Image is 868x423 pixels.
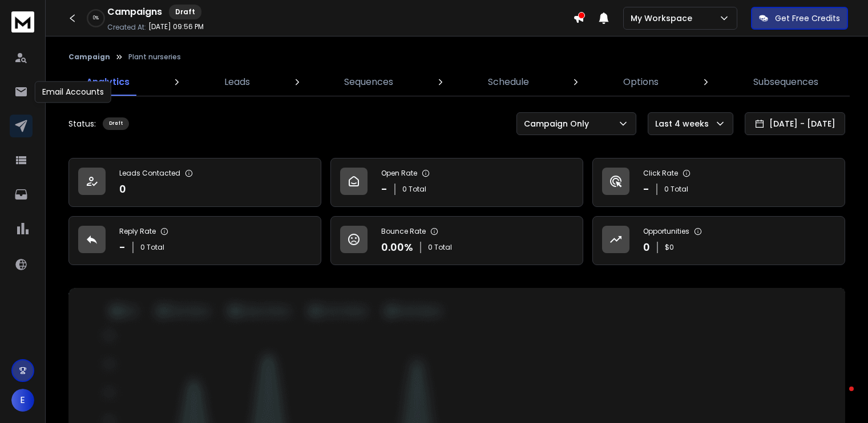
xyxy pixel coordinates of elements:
[481,68,536,96] a: Schedule
[631,13,697,24] p: My Workspace
[140,243,164,252] p: 0 Total
[623,75,659,89] p: Options
[402,185,426,194] p: 0 Total
[217,68,257,96] a: Leads
[86,75,130,89] p: Analytics
[79,68,136,96] a: Analytics
[11,389,34,412] button: E
[592,216,845,265] a: Opportunities0$0
[119,239,126,255] p: -
[751,7,848,30] button: Get Free Credits
[753,75,818,89] p: Subsequences
[655,118,713,129] p: Last 4 weeks
[107,23,146,32] p: Created At:
[148,22,204,31] p: [DATE] 09:56 PM
[745,112,845,135] button: [DATE] - [DATE]
[664,185,688,194] p: 0 Total
[344,75,393,89] p: Sequences
[68,158,321,207] a: Leads Contacted0
[775,13,840,24] p: Get Free Credits
[128,52,181,62] p: Plant nurseries
[616,68,665,96] a: Options
[826,384,854,411] iframe: Intercom live chat
[169,5,201,19] div: Draft
[643,227,689,236] p: Opportunities
[330,216,583,265] a: Bounce Rate0.00%0 Total
[107,5,162,19] h1: Campaigns
[643,169,678,178] p: Click Rate
[592,158,845,207] a: Click Rate-0 Total
[330,158,583,207] a: Open Rate-0 Total
[488,75,529,89] p: Schedule
[119,181,126,197] p: 0
[524,118,594,129] p: Campaign Only
[428,243,452,252] p: 0 Total
[35,81,111,103] div: Email Accounts
[93,15,99,22] p: 0 %
[224,75,250,89] p: Leads
[68,118,96,129] p: Status:
[119,227,156,236] p: Reply Rate
[381,227,426,236] p: Bounce Rate
[643,239,650,255] p: 0
[68,52,110,62] button: Campaign
[746,68,825,96] a: Subsequences
[119,169,180,178] p: Leads Contacted
[381,169,417,178] p: Open Rate
[381,239,413,255] p: 0.00 %
[665,243,674,252] p: $ 0
[103,117,129,130] div: Draft
[381,181,387,197] p: -
[337,68,400,96] a: Sequences
[643,181,649,197] p: -
[68,216,321,265] a: Reply Rate-0 Total
[11,11,34,32] img: logo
